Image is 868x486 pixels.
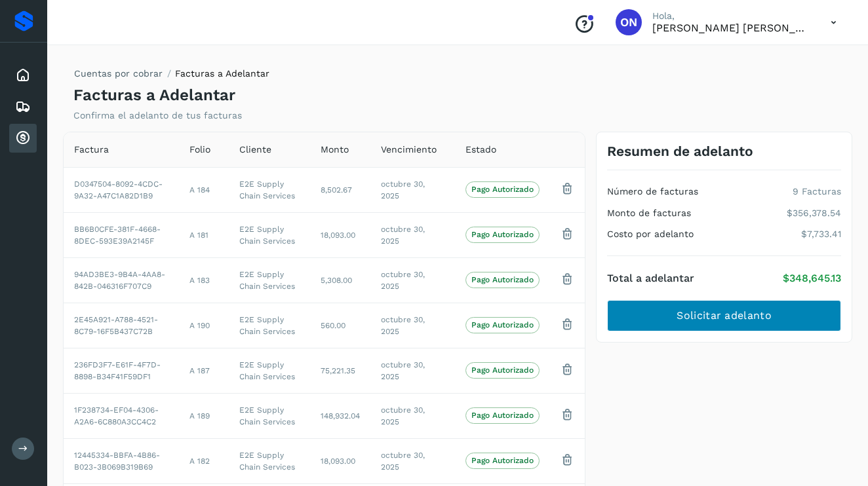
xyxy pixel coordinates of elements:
span: octubre 30, 2025 [381,179,425,200]
span: Cliente [239,143,271,157]
span: 560.00 [321,321,345,330]
p: Pago Autorizado [471,275,534,284]
span: Monto [321,143,349,157]
p: $7,733.41 [801,229,841,240]
p: Pago Autorizado [471,456,534,465]
td: 1F238734-EF04-4306-A2A6-6C880A3CC4C2 [64,393,179,438]
p: Pago Autorizado [471,365,534,375]
span: octubre 30, 2025 [381,360,425,381]
span: 5,308.00 [321,276,352,285]
td: 236FD3F7-E61F-4F7D-8898-B34F41F59DF1 [64,348,179,393]
button: Solicitar adelanto [607,300,841,331]
span: Facturas a Adelantar [175,68,269,79]
span: Solicitar adelanto [677,308,771,323]
td: E2E Supply Chain Services [229,438,310,483]
span: 18,093.00 [321,457,355,466]
p: Pago Autorizado [471,185,534,194]
p: Confirma el adelanto de tus facturas [73,110,242,121]
p: 9 Facturas [793,186,841,197]
h4: Total a adelantar [607,272,694,284]
td: E2E Supply Chain Services [229,212,310,257]
p: $356,378.54 [787,208,841,219]
span: octubre 30, 2025 [381,405,425,426]
td: A 190 [179,303,229,348]
td: A 187 [179,348,229,393]
h3: Resumen de adelanto [607,143,753,159]
td: E2E Supply Chain Services [229,348,310,393]
td: 2E45A921-A788-4521-8C79-16F5B437C72B [64,303,179,348]
p: Pago Autorizado [471,320,534,329]
td: E2E Supply Chain Services [229,393,310,438]
td: D0347504-8092-4CDC-9A32-A47C1A82D1B9 [64,167,179,212]
h4: Monto de facturas [607,208,691,219]
td: A 184 [179,167,229,212]
span: Folio [189,143,210,157]
span: 148,932.04 [321,411,360,421]
td: E2E Supply Chain Services [229,303,310,348]
td: E2E Supply Chain Services [229,257,310,303]
span: octubre 30, 2025 [381,315,425,336]
a: Cuentas por cobrar [74,68,163,79]
span: 18,093.00 [321,231,355,240]
p: Pago Autorizado [471,411,534,420]
span: octubre 30, 2025 [381,270,425,291]
h4: Costo por adelanto [607,229,694,240]
span: 75,221.35 [321,366,355,375]
td: A 183 [179,257,229,303]
div: Inicio [9,61,37,90]
span: octubre 30, 2025 [381,225,425,246]
span: Estado [465,143,496,157]
td: 94AD3BE3-9B4A-4AA8-842B-046316F707C9 [64,257,179,303]
h4: Facturas a Adelantar [73,86,235,105]
div: Embarques [9,92,37,121]
td: 12445334-BBFA-4B86-B023-3B069B319B69 [64,438,179,483]
td: A 189 [179,393,229,438]
p: $348,645.13 [783,272,841,284]
p: OMAR NOE MARTINEZ RUBIO [652,22,810,34]
span: octubre 30, 2025 [381,451,425,472]
div: Cuentas por cobrar [9,124,37,153]
nav: breadcrumb [73,67,269,86]
td: A 182 [179,438,229,483]
td: A 181 [179,212,229,257]
td: BB6B0CFE-381F-4668-8DEC-593E39A2145F [64,212,179,257]
p: Pago Autorizado [471,230,534,239]
span: Factura [74,143,109,157]
span: 8,502.67 [321,185,352,195]
p: Hola, [652,10,810,22]
span: Vencimiento [381,143,437,157]
h4: Número de facturas [607,186,698,197]
td: E2E Supply Chain Services [229,167,310,212]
